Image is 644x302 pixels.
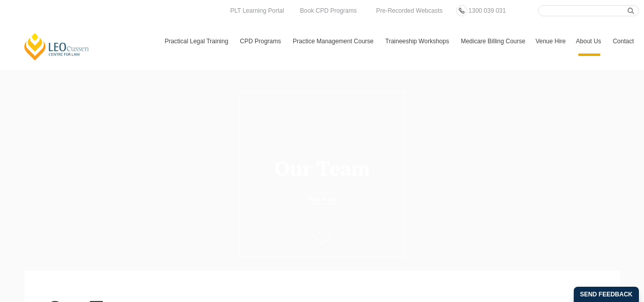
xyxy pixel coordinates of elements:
a: About Us [571,26,607,56]
span: 1300 039 031 [468,7,506,14]
iframe: LiveChat chat widget [576,234,619,277]
a: Pre-Recorded Webcasts [374,5,445,16]
a: Traineeship Workshops [380,26,456,56]
a: [PERSON_NAME] Centre for Law [23,32,91,61]
h1: Our Team [245,157,400,179]
a: Contact [608,26,639,56]
a: 1300 039 031 [466,5,508,16]
a: Book CPD Programs [297,5,359,16]
a: PLT Learning Portal [228,5,287,16]
a: Practical Legal Training [160,26,235,56]
a: About Us [309,193,335,204]
a: Medicare Billing Course [456,26,530,56]
a: Venue Hire [530,26,571,56]
a: Practice Management Course [288,26,380,56]
a: CPD Programs [235,26,288,56]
